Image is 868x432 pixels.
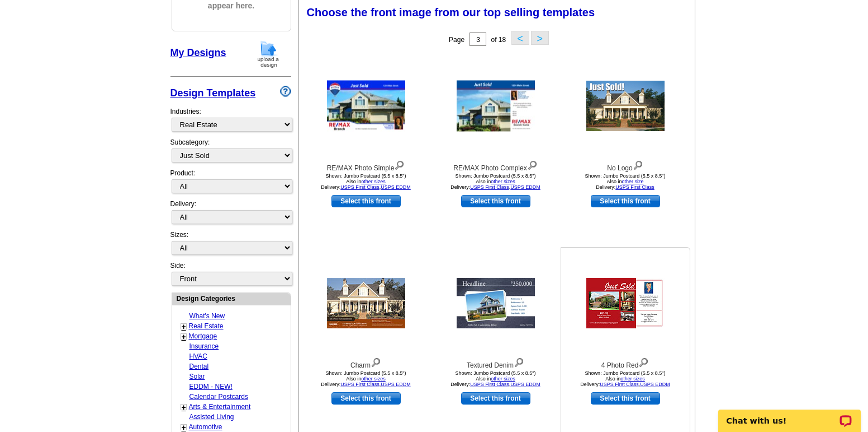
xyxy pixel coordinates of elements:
img: view design details [638,355,649,368]
img: RE/MAX Photo Simple [327,81,405,132]
a: other sizes [491,179,515,184]
div: Shown: Jumbo Postcard (5.5 x 8.5") Delivery: , [434,173,557,190]
span: Also in [605,376,645,382]
div: Industries: [170,101,291,137]
img: Charm [327,278,405,328]
span: Choose the front image from our top selling templates [307,6,595,18]
a: Assisted Living [189,413,234,421]
a: use this design [461,195,530,207]
img: Textured Denim [457,278,535,328]
a: use this design [591,195,660,207]
a: USPS First Class [340,184,380,190]
a: My Designs [170,47,226,58]
img: view design details [527,158,538,170]
img: view design details [394,158,405,170]
div: Textured Denim [434,355,557,370]
a: Solar [189,373,205,380]
a: USPS EDDM [510,184,540,190]
span: Also in [606,179,643,184]
a: USPS EDDM [510,382,540,387]
div: RE/MAX Photo Simple [305,158,428,173]
a: USPS First Class [600,382,639,387]
a: Real Estate [189,322,224,330]
div: Shown: Jumbo Postcard (5.5 x 8.5") Delivery: , [434,370,557,387]
div: Design Categories [172,293,291,304]
a: other size [622,179,643,184]
a: HVAC [189,352,207,360]
img: upload-design [254,40,283,68]
a: USPS First Class [470,184,509,190]
span: Also in [476,179,515,184]
span: Also in [346,179,386,184]
div: Shown: Jumbo Postcard (5.5 x 8.5") Delivery: , [305,370,428,387]
a: USPS EDDM [381,382,411,387]
a: USPS First Class [470,382,509,387]
a: USPS First Class [615,184,654,190]
a: USPS EDDM [640,382,670,387]
span: of 18 [491,36,506,44]
a: EDDM - NEW! [189,383,233,391]
a: Design Templates [170,87,256,99]
a: use this design [591,392,660,405]
img: RE/MAX Photo Complex [457,81,535,132]
a: other sizes [361,179,386,184]
div: Delivery: [170,199,291,230]
img: No Logo [586,81,665,131]
a: Arts & Entertainment [189,403,251,411]
iframe: LiveChat chat widget [711,397,868,432]
a: other sizes [491,376,515,382]
a: What's New [189,312,225,320]
a: + [182,403,186,412]
div: RE/MAX Photo Complex [434,158,557,173]
a: + [182,322,186,331]
button: > [531,31,549,45]
a: other sizes [361,376,386,382]
a: use this design [331,195,401,207]
a: use this design [461,392,530,405]
a: use this design [331,392,401,405]
div: Side: [170,261,291,287]
span: Page [449,36,464,44]
img: 4 Photo Red [586,278,665,328]
div: Shown: Jumbo Postcard (5.5 x 8.5") Delivery: , [305,173,428,190]
div: 4 Photo Red [564,355,687,370]
div: Shown: Jumbo Postcard (5.5 x 8.5") Delivery: , [564,370,687,387]
a: Mortgage [189,332,217,340]
a: + [182,332,186,341]
a: Dental [189,363,209,370]
a: other sizes [620,376,645,382]
a: Insurance [189,342,219,350]
a: Automotive [189,423,222,431]
button: < [511,31,529,45]
div: Subcategory: [170,137,291,168]
img: view design details [514,355,524,368]
a: + [182,423,186,432]
div: No Logo [564,158,687,173]
a: USPS First Class [340,382,380,387]
div: Charm [305,355,428,370]
span: Also in [476,376,515,382]
div: Sizes: [170,230,291,261]
a: USPS EDDM [381,184,411,190]
div: Product: [170,168,291,199]
div: Shown: Jumbo Postcard (5.5 x 8.5") Delivery: [564,173,687,190]
span: Also in [346,376,386,382]
img: view design details [633,158,643,170]
img: view design details [371,355,381,368]
img: design-wizard-help-icon.png [280,86,291,97]
a: Calendar Postcards [189,393,248,401]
